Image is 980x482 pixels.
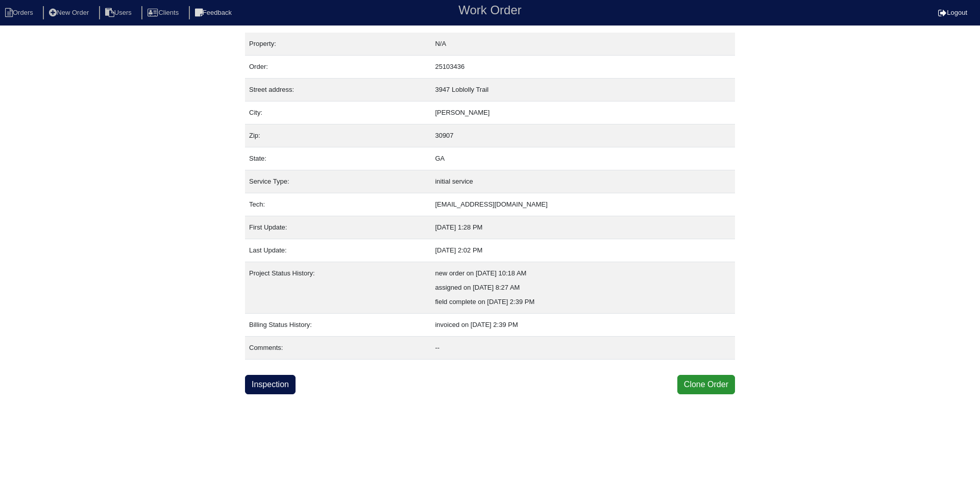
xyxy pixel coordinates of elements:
td: initial service [431,170,735,193]
td: Zip: [245,124,431,147]
td: N/A [431,33,735,56]
td: Project Status History: [245,262,431,314]
td: Street address: [245,79,431,102]
td: City: [245,102,431,124]
td: Comments: [245,337,431,360]
td: State: [245,147,431,170]
li: Clients [141,6,187,20]
td: -- [431,337,735,360]
a: New Order [43,9,97,16]
div: assigned on [DATE] 8:27 AM [435,281,731,295]
div: field complete on [DATE] 2:39 PM [435,295,731,309]
td: 3947 Loblolly Trail [431,79,735,102]
td: Property: [245,33,431,56]
td: 30907 [431,124,735,147]
td: Tech: [245,193,431,216]
a: Inspection [245,375,296,394]
td: [PERSON_NAME] [431,102,735,124]
td: First Update: [245,216,431,239]
div: new order on [DATE] 10:18 AM [435,266,731,281]
a: Clients [141,9,187,16]
td: [EMAIL_ADDRESS][DOMAIN_NAME] [431,193,735,216]
div: invoiced on [DATE] 2:39 PM [435,318,731,332]
li: New Order [43,6,97,20]
button: Clone Order [677,375,735,394]
td: Billing Status History: [245,314,431,337]
td: Last Update: [245,239,431,262]
a: Logout [938,9,967,16]
a: Users [99,9,140,16]
li: Users [99,6,140,20]
td: Service Type: [245,170,431,193]
li: Feedback [189,6,240,20]
td: 25103436 [431,56,735,79]
td: Order: [245,56,431,79]
td: [DATE] 1:28 PM [431,216,735,239]
td: GA [431,147,735,170]
td: [DATE] 2:02 PM [431,239,735,262]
